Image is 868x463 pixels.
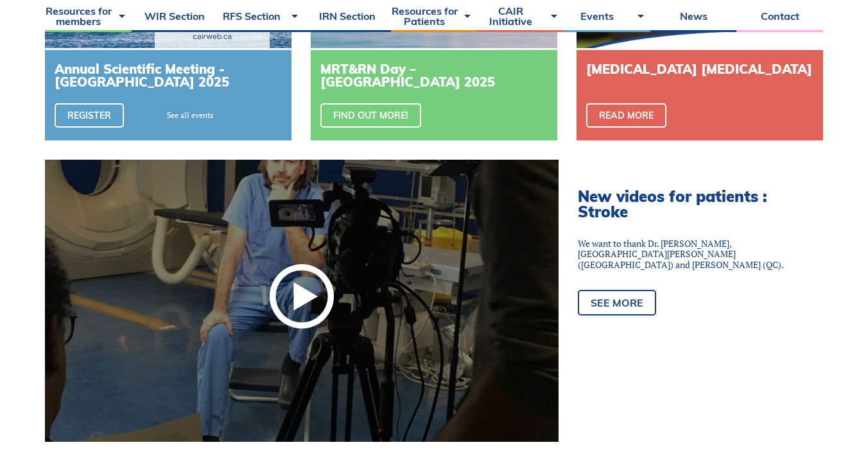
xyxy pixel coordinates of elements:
a: See all events [167,112,213,119]
a: See more [578,290,656,316]
a: Read more [586,103,666,128]
a: Register [55,103,124,128]
p: We want to thank Dr. [PERSON_NAME], [GEOGRAPHIC_DATA][PERSON_NAME] ([GEOGRAPHIC_DATA]) and [PERSO... [578,239,804,271]
a: Find out more! [320,103,421,128]
h3: MRT&RN Day – [GEOGRAPHIC_DATA] 2025 [320,63,548,88]
h3: [MEDICAL_DATA] [MEDICAL_DATA] [586,63,813,76]
h3: Annual Scientific Meeting - [GEOGRAPHIC_DATA] 2025 [55,63,282,88]
h3: New videos for patients : Stroke [578,189,804,219]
